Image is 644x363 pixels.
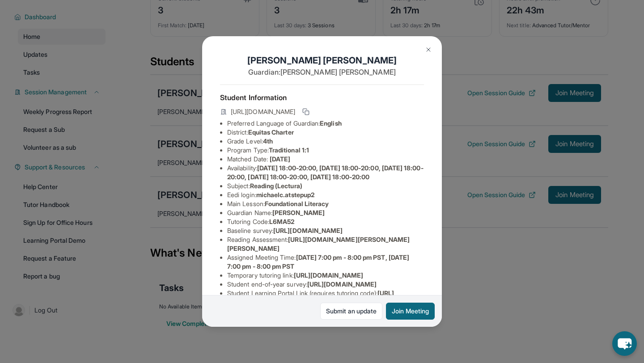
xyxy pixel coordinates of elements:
[272,209,325,216] span: [PERSON_NAME]
[227,164,424,181] li: Availability:
[227,253,424,271] li: Assigned Meeting Time :
[227,128,424,137] li: District:
[425,46,432,53] img: Close Icon
[320,303,382,320] a: Submit an update
[273,227,343,234] span: [URL][DOMAIN_NAME]
[227,199,424,208] li: Main Lesson :
[227,289,424,307] li: Student Learning Portal Link (requires tutoring code) :
[231,107,295,116] span: [URL][DOMAIN_NAME]
[220,54,424,67] h1: [PERSON_NAME] [PERSON_NAME]
[227,155,424,164] li: Matched Date:
[227,280,424,289] li: Student end-of-year survey :
[220,67,424,77] p: Guardian: [PERSON_NAME] [PERSON_NAME]
[612,331,637,356] button: chat-button
[301,106,311,117] button: Copy link
[263,137,273,145] span: 4th
[227,146,424,155] li: Program Type:
[227,164,424,181] span: [DATE] 18:00-20:00, [DATE] 18:00-20:00, [DATE] 18:00-20:00, [DATE] 18:00-20:00, [DATE] 18:00-20:00
[227,253,409,270] span: [DATE] 7:00 pm - 8:00 pm PST, [DATE] 7:00 pm - 8:00 pm PST
[227,190,424,199] li: Eedi login :
[227,208,424,217] li: Guardian Name :
[220,92,424,103] h4: Student Information
[320,119,342,127] span: English
[307,280,377,288] span: [URL][DOMAIN_NAME]
[269,218,294,225] span: L6MA52
[227,217,424,226] li: Tutoring Code :
[248,128,294,136] span: Equitas Charter
[265,200,329,207] span: Foundational Literacy
[294,271,363,279] span: [URL][DOMAIN_NAME]
[227,226,424,235] li: Baseline survey :
[227,236,410,252] span: [URL][DOMAIN_NAME][PERSON_NAME][PERSON_NAME]
[227,119,424,128] li: Preferred Language of Guardian:
[256,191,314,198] span: michaelc.atstepup2
[227,271,424,280] li: Temporary tutoring link :
[227,235,424,253] li: Reading Assessment :
[386,303,435,320] button: Join Meeting
[227,137,424,146] li: Grade Level:
[227,181,424,190] li: Subject :
[250,182,302,190] span: Reading (Lectura)
[269,146,309,154] span: Traditional 1:1
[270,155,290,163] span: [DATE]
